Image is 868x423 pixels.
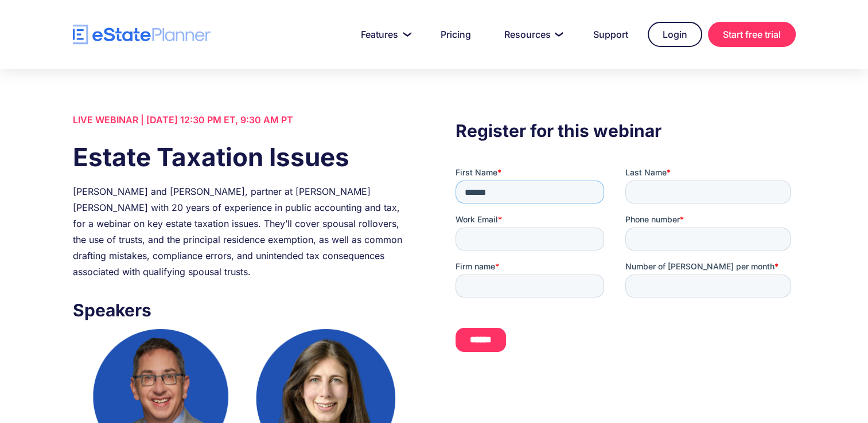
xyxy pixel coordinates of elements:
[73,183,412,280] div: [PERSON_NAME] and [PERSON_NAME], partner at [PERSON_NAME] [PERSON_NAME] with 20 years of experien...
[73,297,412,323] h3: Speakers
[491,23,574,46] a: Resources
[427,23,485,46] a: Pricing
[73,112,412,128] div: LIVE WEBINAR | [DATE] 12:30 PM ET, 9:30 AM PT
[456,167,795,362] iframe: Form 0
[347,23,421,46] a: Features
[456,117,795,144] h3: Register for this webinar
[708,22,796,47] a: Start free trial
[73,25,211,45] a: home
[579,23,642,46] a: Support
[648,22,702,47] a: Login
[73,139,412,175] h1: Estate Taxation Issues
